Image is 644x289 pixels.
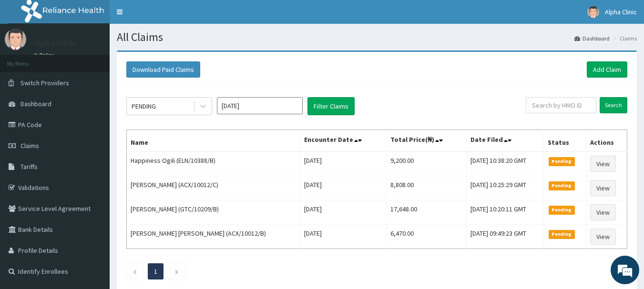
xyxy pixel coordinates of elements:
[590,180,616,196] a: View
[300,200,386,225] td: [DATE]
[33,52,56,59] a: Online
[586,130,627,152] th: Actions
[467,130,544,152] th: Date Filed
[590,204,616,220] a: View
[549,230,575,239] span: Pending
[387,176,467,200] td: 8,808.00
[587,61,627,78] a: Add Claim
[127,176,300,200] td: [PERSON_NAME] (ACX/10012/C)
[467,176,544,200] td: [DATE] 10:25:29 GMT
[132,101,156,111] div: PENDING
[300,151,386,176] td: [DATE]
[549,206,575,214] span: Pending
[127,151,300,176] td: Happiness Ogili (ELN/10388/B)
[600,97,627,113] input: Search
[133,267,137,276] a: Previous page
[549,157,575,166] span: Pending
[20,79,69,87] span: Switch Providers
[154,267,157,276] a: Page 1 is your current page
[387,151,467,176] td: 9,200.00
[300,176,386,200] td: [DATE]
[587,6,599,18] img: User Image
[467,200,544,225] td: [DATE] 10:20:11 GMT
[526,97,596,113] input: Search by HMO ID
[574,34,610,42] a: Dashboard
[590,229,616,245] a: View
[544,130,586,152] th: Status
[387,200,467,225] td: 17,648.00
[387,225,467,249] td: 6,470.00
[20,162,38,171] span: Tariffs
[20,100,51,108] span: Dashboard
[20,141,39,150] span: Claims
[217,97,303,114] input: Select Month and Year
[126,61,200,78] button: Download Paid Claims
[467,151,544,176] td: [DATE] 10:38:20 GMT
[174,267,179,276] a: Next page
[127,130,300,152] th: Name
[117,31,637,43] h1: All Claims
[549,181,575,190] span: Pending
[127,200,300,225] td: [PERSON_NAME] (GTC/10209/B)
[307,97,355,115] button: Filter Claims
[467,225,544,249] td: [DATE] 09:49:23 GMT
[33,39,76,47] p: Alpha Clinic
[590,156,616,172] a: View
[300,130,386,152] th: Encounter Date
[127,225,300,249] td: [PERSON_NAME] [PERSON_NAME] (ACX/10012/B)
[5,29,26,50] img: User Image
[605,8,637,16] span: Alpha Clinic
[300,225,386,249] td: [DATE]
[387,130,467,152] th: Total Price(₦)
[611,34,637,42] li: Claims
